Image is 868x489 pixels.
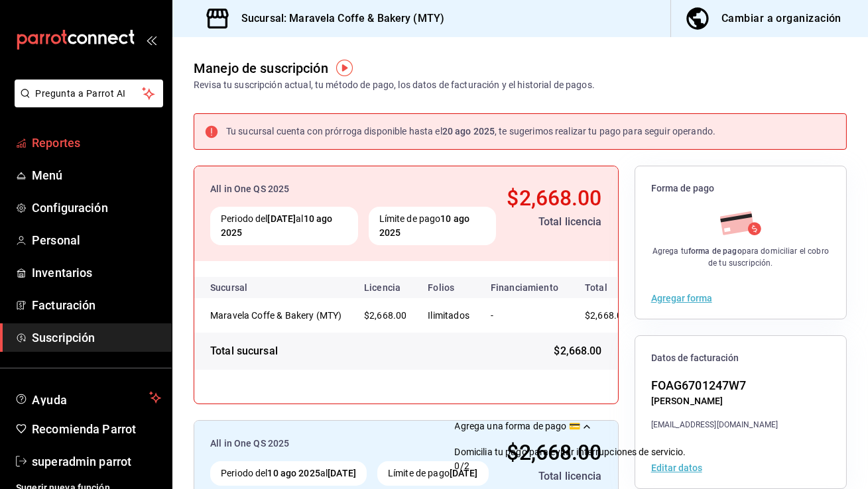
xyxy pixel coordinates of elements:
span: Menú [32,166,161,184]
div: Total licencia [503,468,602,484]
div: Agrega una forma de pago 💳 [455,419,852,473]
span: Inventarios [32,264,161,282]
div: Agrega tu para domiciliar el cobro de tu suscripción. [651,245,830,269]
th: Licencia [353,277,417,298]
div: Drag to move checklist [455,419,852,459]
div: 0/2 [455,459,469,473]
div: Cambiar a organización [721,9,841,28]
button: Expand Checklist [455,419,852,473]
div: [EMAIL_ADDRESS][DOMAIN_NAME] [651,419,778,431]
span: superadmin parrot [32,453,161,470]
th: Folios [417,277,480,298]
span: $2,668.00 [585,310,627,321]
th: Financiamiento [480,277,569,298]
strong: 20 ago 2025 [442,126,495,136]
td: - [480,298,569,333]
h3: Sucursal: Maravela Coffe & Bakery (MTY) [231,11,444,27]
div: All in One QS 2025 [210,437,493,451]
div: Periodo del al [210,461,367,486]
button: open_drawer_menu [146,34,156,45]
span: $2,668.00 [507,186,601,211]
span: Pregunta a Parrot AI [36,87,143,101]
div: Manejo de suscripción [194,58,328,78]
span: Datos de facturación [651,352,830,364]
div: Maravela Coffe & Bakery (MTY) [210,309,343,322]
strong: [DATE] [450,468,478,478]
span: $2,668.00 [554,343,601,359]
span: Suscripción [32,329,161,347]
div: Revisa tu suscripción actual, tu método de pago, los datos de facturación y el historial de pagos. [194,78,595,92]
div: All in One QS 2025 [210,182,496,196]
img: Tooltip marker [336,60,353,76]
div: Tu sucursal cuenta con prórroga disponible hasta el , te sugerimos realizar tu pago para seguir o... [226,125,715,138]
th: Total [569,277,649,298]
div: [PERSON_NAME] [651,394,778,408]
div: Límite de pago [369,207,497,245]
span: Forma de pago [651,182,830,195]
span: Recomienda Parrot [32,420,161,438]
p: Domicilia tu pago para evitar interrupciones de servicio. [455,445,686,459]
button: Pregunta a Parrot AI [15,80,163,107]
div: Agrega una forma de pago 💳 [455,419,580,433]
strong: 10 ago 2025 [267,468,320,478]
strong: [DATE] [267,213,296,224]
div: Total licencia [507,214,601,230]
strong: forma de pago [688,246,742,256]
button: Agregar forma [651,294,712,303]
span: Facturación [32,296,161,314]
div: FOAG6701247W7 [651,376,778,394]
td: Ilimitados [417,298,480,333]
span: $2,668.00 [364,310,406,321]
div: Límite de pago [377,461,489,486]
span: Personal [32,231,161,249]
a: Pregunta a Parrot AI [9,96,163,110]
span: Ayuda [32,390,144,406]
span: Reportes [32,134,161,152]
div: Total sucursal [210,343,278,359]
strong: [DATE] [328,468,356,478]
div: Sucursal [210,282,283,293]
div: Periodo del al [210,207,358,245]
span: Configuración [32,199,161,217]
